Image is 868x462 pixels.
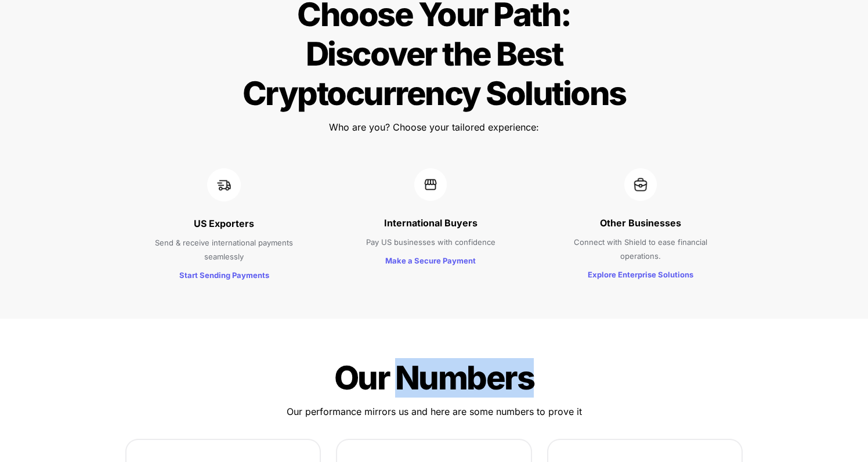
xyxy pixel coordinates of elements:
[588,270,693,279] strong: Explore Enterprise Solutions
[179,269,269,280] a: Start Sending Payments
[155,238,295,261] span: Send & receive international payments seamlessly
[385,254,476,266] a: Make a Secure Payment
[287,406,582,417] span: Our performance mirrors us and here are some numbers to prove it
[366,237,496,247] span: Pay US businesses with confidence
[384,217,478,229] strong: International Buyers
[385,256,476,265] strong: Make a Secure Payment
[179,270,269,280] strong: Start Sending Payments
[600,217,681,229] strong: Other Businesses
[588,268,693,280] a: Explore Enterprise Solutions
[334,358,534,398] span: Our Numbers
[194,218,254,229] strong: US Exporters
[574,237,710,261] span: Connect with Shield to ease financial operations.
[329,121,539,133] span: Who are you? Choose your tailored experience:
